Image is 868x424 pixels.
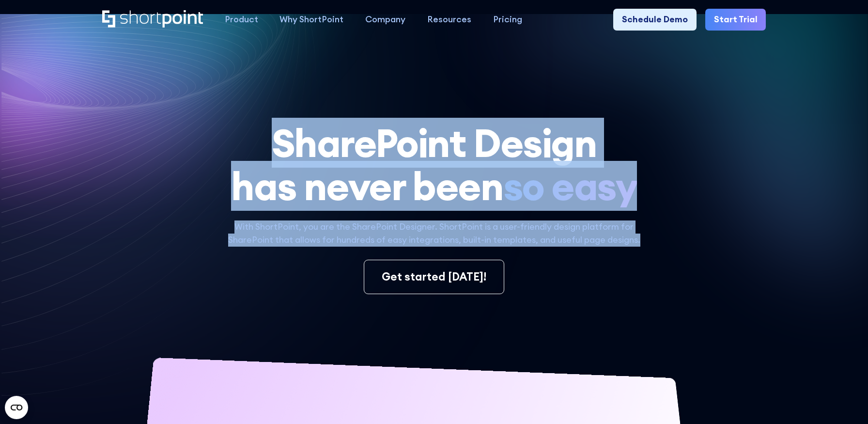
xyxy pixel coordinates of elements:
[382,269,486,285] div: Get started [DATE]!
[102,122,766,207] h1: SharePoint Design has never been
[613,9,697,31] a: Schedule Demo
[417,9,482,31] a: Resources
[355,9,417,31] a: Company
[694,312,868,424] iframe: Chat Widget
[269,9,355,31] a: Why ShortPoint
[503,165,637,208] span: so easy
[364,260,504,294] a: Get started [DATE]!
[482,9,533,31] a: Pricing
[5,396,28,419] button: Open CMP widget
[365,13,405,26] div: Company
[102,10,203,29] a: Home
[225,13,258,26] div: Product
[705,9,766,31] a: Start Trial
[214,220,653,247] p: With ShortPoint, you are the SharePoint Designer. ShortPoint is a user-friendly design platform f...
[279,13,343,26] div: Why ShortPoint
[214,9,269,31] a: Product
[493,13,522,26] div: Pricing
[427,13,471,26] div: Resources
